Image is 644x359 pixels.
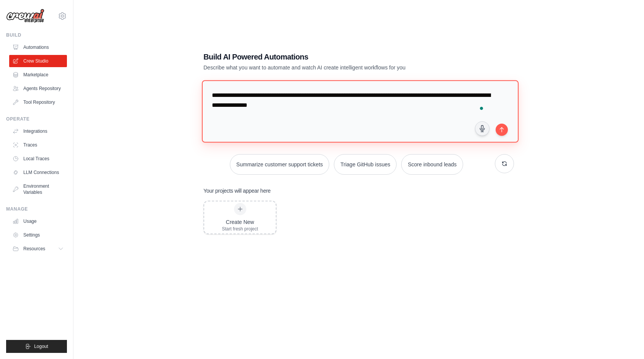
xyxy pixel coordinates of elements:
[6,32,67,38] div: Build
[6,116,67,122] div: Operate
[9,153,67,165] a: Local Traces
[606,322,644,359] iframe: Chat Widget
[34,343,48,349] span: Logout
[6,340,67,353] button: Logout
[401,154,463,175] button: Score inbound leads
[9,55,67,67] a: Crew Studio
[202,80,519,142] textarea: To enrich screen reader interactions, please activate Accessibility in Grammarly extension settings
[475,121,490,136] button: Click to speak your automation idea
[9,125,67,137] a: Integrations
[230,154,329,175] button: Summarize customer support tickets
[9,215,67,227] a: Usage
[9,82,67,95] a: Agents Repository
[203,187,271,195] h3: Your projects will appear here
[203,64,460,71] p: Describe what you want to automate and watch AI create intelligent workflows for you
[495,154,514,173] button: Get new suggestions
[9,243,67,255] button: Resources
[9,139,67,151] a: Traces
[23,246,45,252] span: Resources
[334,154,397,175] button: Triage GitHub issues
[222,218,258,226] div: Create New
[222,226,258,232] div: Start fresh project
[9,180,67,198] a: Environment Variables
[6,9,44,23] img: Logo
[9,96,67,108] a: Tool Repository
[9,229,67,241] a: Settings
[9,69,67,81] a: Marketplace
[203,52,460,62] h1: Build AI Powered Automations
[9,166,67,179] a: LLM Connections
[9,41,67,53] a: Automations
[6,206,67,212] div: Manage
